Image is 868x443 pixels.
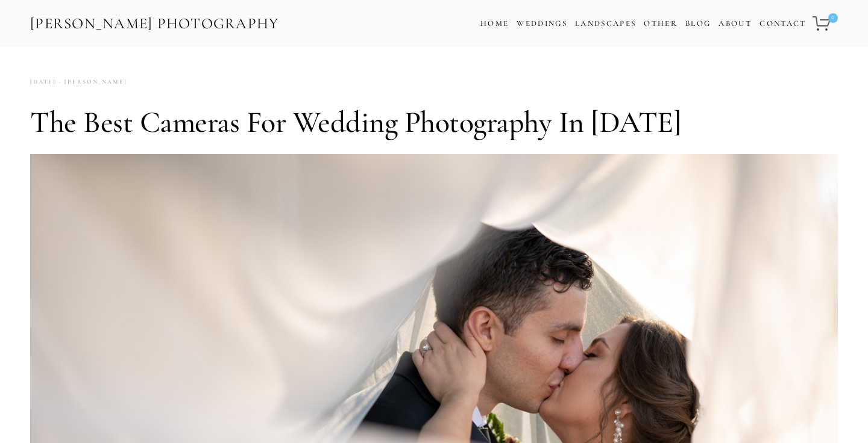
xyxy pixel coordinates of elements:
[29,10,280,37] a: [PERSON_NAME] Photography
[517,19,567,28] a: Weddings
[685,15,711,33] a: Blog
[56,74,127,90] a: [PERSON_NAME]
[719,15,752,33] a: About
[644,19,678,28] a: Other
[30,104,838,140] h1: The Best Cameras for Wedding Photography in [DATE]
[30,74,56,90] time: [DATE]
[811,9,839,38] a: 0 items in cart
[759,15,806,33] a: Contact
[480,15,509,33] a: Home
[828,13,838,23] span: 0
[575,19,636,28] a: Landscapes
